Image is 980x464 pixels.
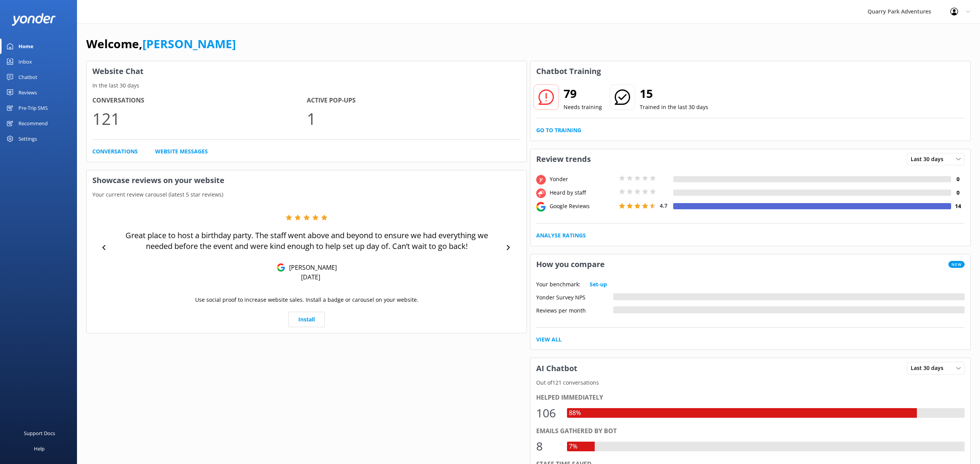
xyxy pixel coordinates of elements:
div: Home [18,39,33,54]
div: Pre-Trip SMS [18,100,48,116]
a: Website Messages [155,147,208,156]
h4: Active Pop-ups [307,96,521,106]
h3: Chatbot Training [530,61,607,81]
div: Recommend [18,116,48,131]
span: 4.7 [660,202,667,209]
img: Google Reviews [277,263,285,272]
span: Last 30 days [911,155,948,163]
span: New [948,261,965,268]
p: Use social proof to increase website sales. Install a badge or carousel on your website. [195,296,418,304]
p: Trained in the last 30 days [640,103,708,111]
div: Inbox [18,54,32,69]
h3: AI Chatbot [530,358,583,378]
div: Google Reviews [548,202,617,210]
p: [PERSON_NAME] [285,263,337,272]
h3: Website Chat [87,61,527,81]
p: Your benchmark: [536,280,580,289]
h4: 14 [951,202,965,210]
p: Needs training [564,103,602,111]
a: Conversations [92,147,138,156]
div: Helped immediately [536,393,965,403]
span: Last 30 days [911,364,948,372]
a: [PERSON_NAME] [142,36,236,52]
div: Heard by staff [548,188,617,197]
h3: How you compare [530,254,610,274]
a: Analyse Ratings [536,231,586,240]
img: yonder-white-logo.png [12,13,56,26]
h1: Welcome, [86,35,236,53]
a: View All [536,335,562,344]
p: Out of 121 conversations [530,378,970,387]
div: Reviews per month [536,306,613,313]
h2: 15 [640,84,708,103]
h2: 79 [564,84,602,103]
h3: Review trends [530,149,597,169]
p: 121 [92,106,307,131]
div: 7% [567,442,579,452]
div: Chatbot [18,69,37,85]
h4: Conversations [92,96,307,106]
a: Install [288,312,325,327]
div: Settings [18,131,37,146]
a: Go to Training [536,126,581,134]
p: [DATE] [301,273,320,281]
div: Emails gathered by bot [536,426,965,436]
div: Reviews [18,85,37,100]
h4: 0 [951,188,965,197]
div: Yonder [548,175,617,183]
div: 8 [536,437,559,456]
p: Your current review carousel (latest 5 star reviews) [87,190,527,199]
h4: 0 [951,175,965,183]
h3: Showcase reviews on your website [87,170,527,190]
p: In the last 30 days [87,81,527,90]
p: Great place to host a birthday party. The staff went above and beyond to ensure we had everything... [114,230,500,252]
div: 88% [567,408,583,418]
div: Support Docs [24,425,55,441]
p: 1 [307,106,521,131]
a: Set-up [590,280,607,289]
div: Yonder Survey NPS [536,293,613,300]
div: Help [34,441,45,456]
div: 106 [536,404,559,422]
